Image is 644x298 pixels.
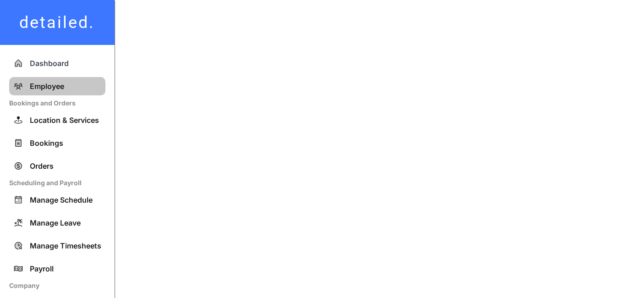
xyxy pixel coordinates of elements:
h1: detailed. [6,11,109,34]
div: Payroll [30,265,103,272]
div: Manage Leave [30,219,103,226]
div: Company [9,282,105,289]
div: Orders [30,162,103,170]
div: Manage Timesheets [30,242,103,249]
div: Bookings [30,139,103,147]
div: Location & Services [30,116,103,124]
div: Dashboard [30,60,103,67]
div: Employee [30,83,103,90]
div: Scheduling and Payroll [9,180,105,186]
div: Bookings and Orders [9,100,105,106]
div: Manage Schedule [30,196,103,204]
